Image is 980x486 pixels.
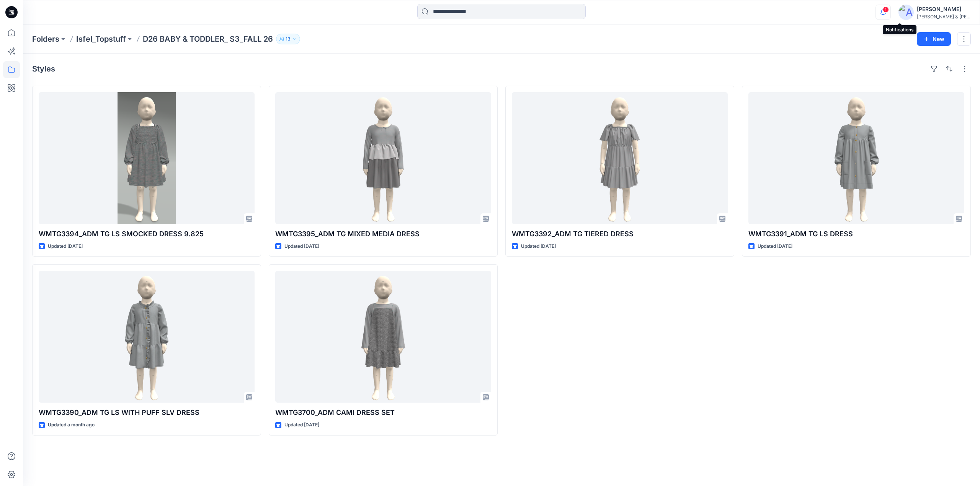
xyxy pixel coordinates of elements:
[32,34,59,44] a: Folders
[917,32,951,46] button: New
[284,242,319,250] p: Updated [DATE]
[898,5,914,20] img: avatar
[76,34,126,44] a: Isfel_Topstuff
[48,242,83,250] p: Updated [DATE]
[39,271,255,403] a: WMTG3390_ADM TG LS WITH PUFF SLV DRESS
[512,229,728,239] p: WMTG3392_ADM TG TIERED DRESS
[275,229,491,239] p: WMTG3395_ADM TG MIXED MEDIA DRESS
[512,92,728,224] a: WMTG3392_ADM TG TIERED DRESS
[32,64,55,73] h4: Styles
[748,229,964,239] p: WMTG3391_ADM TG LS DRESS
[917,14,970,20] div: [PERSON_NAME] & [PERSON_NAME]
[143,34,273,44] p: D26 BABY & TODDLER_ S3_FALL 26
[39,229,255,239] p: WMTG3394_ADM TG LS SMOCKED DRESS 9.825
[275,92,491,224] a: WMTG3395_ADM TG MIXED MEDIA DRESS
[39,407,255,418] p: WMTG3390_ADM TG LS WITH PUFF SLV DRESS
[284,421,319,429] p: Updated [DATE]
[521,242,556,250] p: Updated [DATE]
[39,92,255,224] a: WMTG3394_ADM TG LS SMOCKED DRESS 9.825
[286,35,291,43] p: 13
[275,407,491,418] p: WMTG3700_ADM CAMI DRESS SET
[748,92,964,224] a: WMTG3391_ADM TG LS DRESS
[917,5,970,14] div: [PERSON_NAME]
[276,34,300,44] button: 13
[883,7,889,13] span: 1
[758,242,792,250] p: Updated [DATE]
[48,421,95,429] p: Updated a month ago
[275,271,491,403] a: WMTG3700_ADM CAMI DRESS SET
